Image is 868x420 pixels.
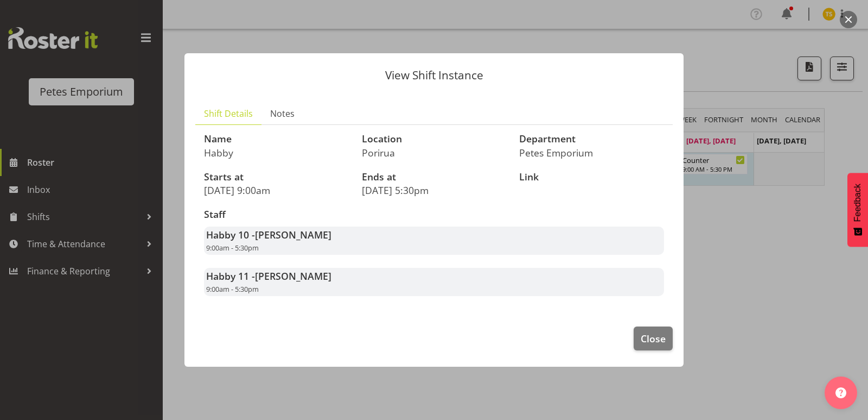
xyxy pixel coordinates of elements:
h3: Link [519,172,664,183]
img: help-xxl-2.png [835,387,846,398]
h3: Location [362,134,507,145]
h3: Ends at [362,172,507,183]
p: Porirua [362,147,507,159]
span: [PERSON_NAME] [255,228,331,241]
p: Habby [204,147,349,159]
h3: Department [519,134,664,145]
button: Close [634,327,673,350]
h3: Name [204,134,349,145]
span: 9:00am - 5:30pm [206,284,259,294]
p: [DATE] 9:00am [204,184,349,196]
p: [DATE] 5:30pm [362,184,507,196]
p: Petes Emporium [519,147,664,159]
span: Notes [270,107,295,120]
button: Feedback - Show survey [847,173,868,247]
h3: Starts at [204,172,349,183]
h3: Staff [204,209,664,220]
span: [PERSON_NAME] [255,269,331,283]
strong: Habby 11 - [206,269,331,283]
span: 9:00am - 5:30pm [206,243,259,253]
strong: Habby 10 - [206,228,331,241]
p: View Shift Instance [195,70,673,81]
span: Feedback [853,184,863,222]
span: Shift Details [204,107,253,120]
span: Close [641,331,666,346]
